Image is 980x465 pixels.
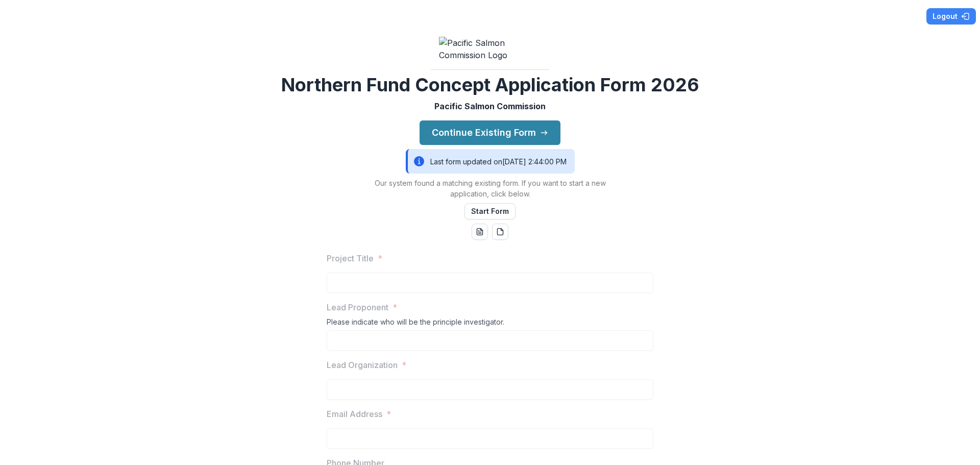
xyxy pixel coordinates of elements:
p: Pacific Salmon Commission [434,100,546,112]
button: Start Form [464,203,516,219]
div: Last form updated on [DATE] 2:44:00 PM [406,149,575,174]
img: Pacific Salmon Commission Logo [439,37,541,61]
p: Email Address [327,408,382,420]
p: Project Title [327,252,374,264]
p: Lead Proponent [327,301,388,313]
h2: Northern Fund Concept Application Form 2026 [281,74,699,96]
p: Our system found a matching existing form. If you want to start a new application, click below. [362,178,618,199]
p: Lead Organization [327,359,398,371]
div: Please indicate who will be the principle investigator. [327,317,653,330]
button: Logout [926,8,976,25]
button: pdf-download [492,224,508,240]
button: word-download [472,224,488,240]
button: Continue Existing Form [420,120,560,145]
